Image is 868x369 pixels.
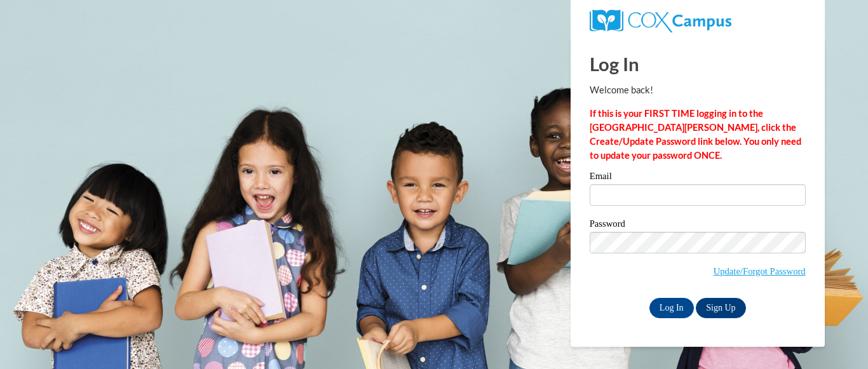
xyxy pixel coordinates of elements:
[590,171,806,184] label: Email
[590,10,731,32] img: COX Campus
[590,219,806,232] label: Password
[590,51,806,77] h1: Log In
[714,266,806,276] a: Update/Forgot Password
[590,83,806,97] p: Welcome back!
[590,15,731,25] a: COX Campus
[590,108,801,161] strong: If this is your FIRST TIME logging in to the [GEOGRAPHIC_DATA][PERSON_NAME], click the Create/Upd...
[696,298,745,318] a: Sign Up
[649,298,694,318] input: Log In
